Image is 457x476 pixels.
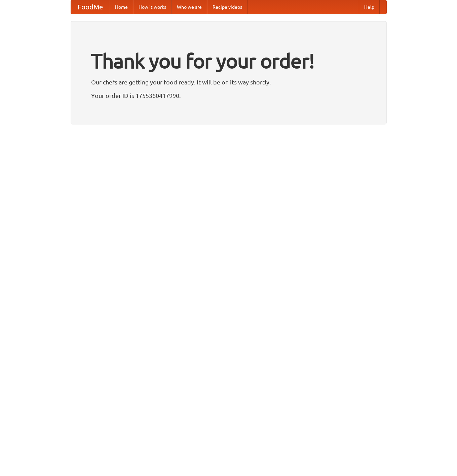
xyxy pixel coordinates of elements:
a: FoodMe [71,0,110,14]
a: Recipe videos [207,0,247,14]
a: How it works [133,0,172,14]
p: Your order ID is 1755360417990. [91,90,366,101]
a: Home [110,0,133,14]
p: Our chefs are getting your food ready. It will be on its way shortly. [91,77,366,87]
h1: Thank you for your order! [91,45,366,77]
a: Who we are [172,0,207,14]
a: Help [359,0,380,14]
